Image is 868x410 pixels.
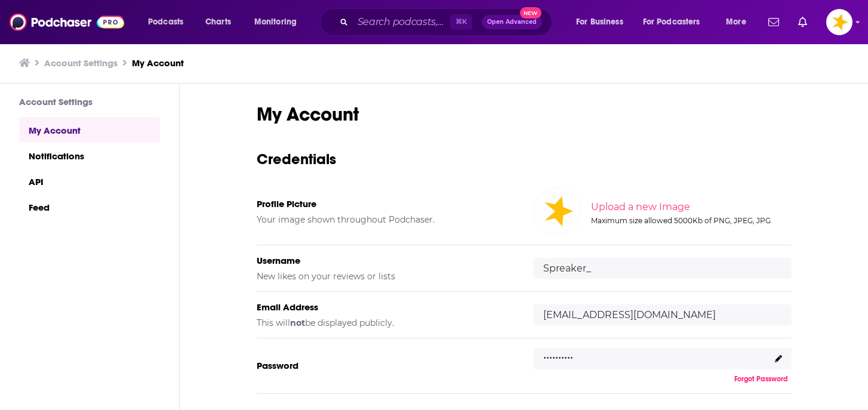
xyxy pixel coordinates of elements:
h3: Account Settings [19,96,160,107]
input: Search podcasts, credits, & more... [353,13,450,32]
a: My Account [19,117,160,143]
button: open menu [718,13,761,32]
a: Show notifications dropdown [764,12,784,32]
div: Maximum size allowed 5000Kb of PNG, JPEG, JPG [591,216,789,225]
h5: New likes on your reviews or lists [257,271,515,282]
h5: Your image shown throughout Podchaser. [257,214,515,225]
span: New [520,7,541,19]
span: Monitoring [254,14,297,30]
h5: This will be displayed publicly. [257,317,515,328]
button: open menu [140,13,199,32]
a: My Account [132,57,184,69]
span: Open Advanced [487,19,537,25]
h5: Email Address [257,301,515,313]
button: open menu [246,13,312,32]
span: Logged in as Spreaker_ [826,9,852,35]
h5: Username [257,255,515,266]
h3: Credentials [257,150,792,168]
button: Forgot Password [731,374,792,384]
a: Charts [198,13,238,32]
a: Account Settings [44,57,118,69]
a: Feed [19,194,160,220]
input: username [534,258,792,279]
span: Charts [205,14,231,30]
span: ⌘ K [450,14,472,30]
h1: My Account [257,103,792,126]
div: Search podcasts, credits, & more... [331,8,564,36]
button: Open AdvancedNew [482,15,542,29]
img: Podchaser - Follow, Share and Rate Podcasts [10,11,124,33]
p: .......... [543,345,573,362]
span: For Business [576,14,623,30]
button: open menu [635,13,718,32]
a: API [19,168,160,194]
a: Show notifications dropdown [793,12,812,32]
h5: Profile Picture [257,198,515,209]
b: not [290,317,305,328]
img: User Profile [826,9,852,35]
button: open menu [568,13,638,32]
a: Notifications [19,143,160,168]
span: For Podcasters [643,14,700,30]
input: email [534,304,792,325]
span: Podcasts [148,14,183,30]
button: Show profile menu [826,9,852,35]
img: Your profile image [534,187,581,235]
span: More [726,14,746,30]
h5: Password [257,360,515,371]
